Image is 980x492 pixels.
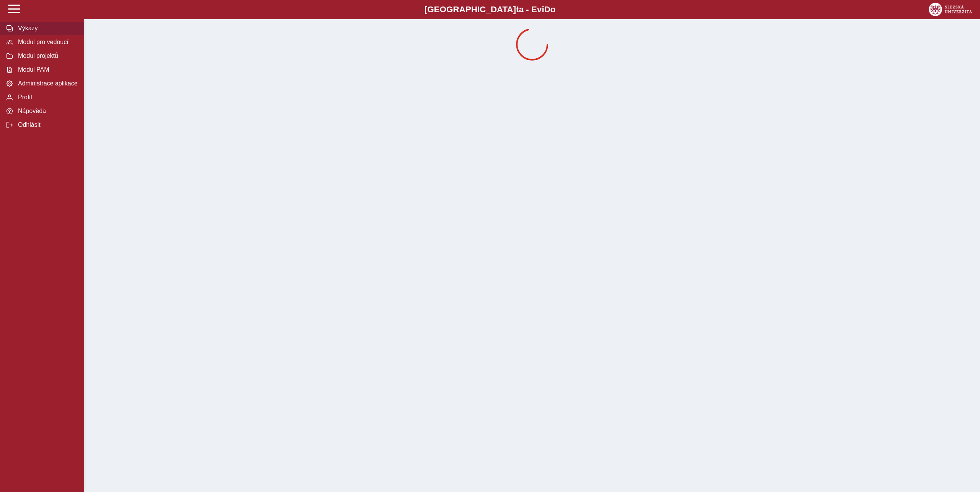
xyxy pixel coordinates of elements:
span: D [544,5,550,14]
span: Nápověda [16,108,78,115]
span: o [550,5,556,14]
img: logo_web_su.png [929,3,972,16]
span: Profil [16,94,78,101]
span: Modul projektů [16,52,78,59]
span: Administrace aplikace [16,80,78,87]
b: [GEOGRAPHIC_DATA] a - Evi [23,5,957,15]
span: Odhlásit [16,121,78,128]
span: Výkazy [16,25,78,32]
span: t [516,5,519,14]
span: Modul pro vedoucí [16,39,78,46]
span: Modul PAM [16,66,78,73]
